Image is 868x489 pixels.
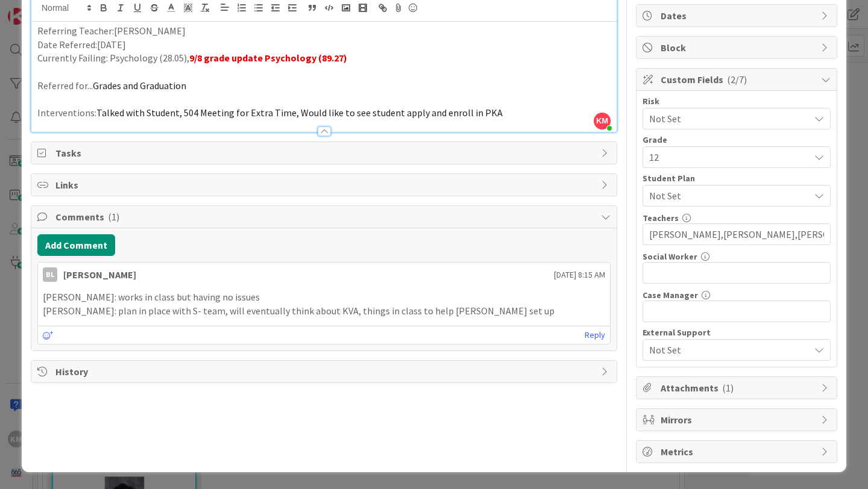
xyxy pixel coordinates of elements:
strong: 9/8 grade update Psychology (89.27) [189,52,347,64]
span: Talked with Student, 504 Meeting for Extra Time, Would like to see student apply and enroll in PKA [96,107,503,119]
span: History [55,364,595,379]
span: Not Set [649,110,804,127]
div: BL [43,267,57,282]
span: Tasks [55,146,595,160]
p: Date Referred:[DATE] [37,38,611,52]
p: Referring Teacher:[PERSON_NAME] [37,24,611,38]
label: Case Manager [643,290,698,301]
span: Links [55,178,595,192]
p: [PERSON_NAME]: works in class but having no issues [43,290,605,304]
span: Metrics [661,444,815,459]
span: ( 2/7 ) [727,73,747,86]
label: Social Worker [643,251,697,262]
p: Interventions: [37,106,611,120]
span: Block [661,40,815,55]
span: Dates [661,8,815,23]
span: 12 [649,149,804,166]
span: ( 1 ) [722,382,734,394]
span: Not Set [649,188,810,203]
p: Currently Failing: Psychology (28.05), [37,51,611,65]
span: Mirrors [661,413,815,427]
p: Referred for... [37,79,611,93]
span: Comments [55,210,595,224]
div: [PERSON_NAME] [63,267,136,282]
span: KM [594,113,611,129]
a: Reply [585,328,605,343]
button: Add Comment [37,234,115,256]
p: [PERSON_NAME]: plan in place with S- team, will eventually think about KVA, things in class to he... [43,304,605,318]
span: Not Set [649,343,810,357]
span: Attachments [661,381,815,395]
label: Teachers [643,213,679,223]
span: [DATE] 8:15 AM [554,269,605,281]
span: ( 1 ) [108,211,119,223]
div: Grade [643,135,831,144]
span: Grades and Graduation [93,79,186,92]
div: Student Plan [643,174,831,182]
div: Risk [643,97,831,105]
span: Custom Fields [661,72,815,87]
div: External Support [643,328,831,337]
